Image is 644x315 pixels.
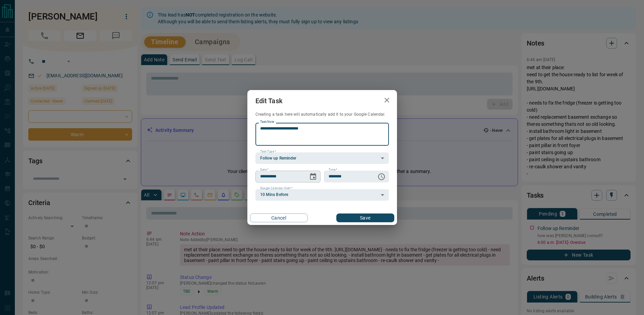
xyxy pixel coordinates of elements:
button: Choose date, selected date is Aug 13, 2025 [306,170,320,183]
label: Task Note [260,120,274,124]
div: 10 Mins Before [255,189,389,201]
button: Cancel [250,213,308,222]
button: Save [336,213,394,222]
button: Choose time, selected time is 6:00 AM [375,170,388,183]
p: Creating a task here will automatically add it to your Google Calendar. [255,112,389,117]
label: Google Calendar Alert [260,186,293,191]
label: Task Type [260,149,276,154]
label: Date [260,168,269,172]
label: Time [329,168,337,172]
div: Follow up Reminder [255,152,389,164]
h2: Edit Task [247,90,290,112]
